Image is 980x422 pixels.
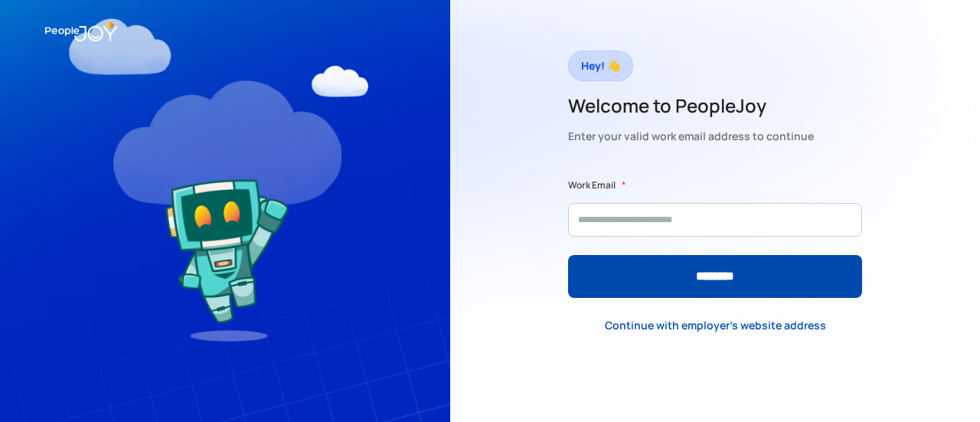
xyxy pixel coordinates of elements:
[568,93,814,118] h2: Welcome to PeopleJoy
[581,55,620,77] div: Hey! 👋
[568,126,814,147] div: Enter your valid work email address to continue
[568,178,616,193] label: Work Email
[605,318,826,333] div: Continue with employer's website address
[568,178,862,298] form: Form
[593,309,838,341] a: Continue with employer's website address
